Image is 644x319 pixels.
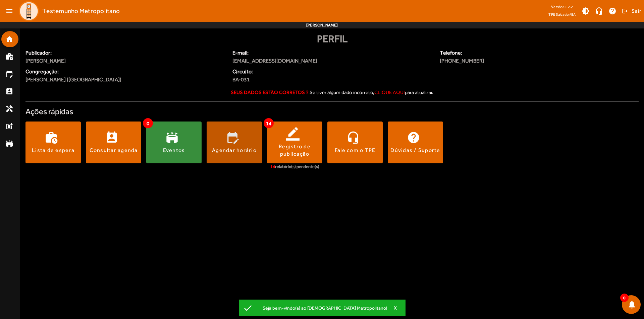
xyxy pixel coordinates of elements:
span: [EMAIL_ADDRESS][DOMAIN_NAME] [232,57,431,65]
div: Eventos [163,147,185,154]
span: 0 [143,118,153,128]
img: Logo TPE [19,1,39,21]
span: Circuito: [232,68,328,76]
h4: Ações rápidas [25,107,639,116]
div: Consultar agenda [90,147,138,154]
span: [PERSON_NAME] [25,57,224,65]
span: 14 [264,118,274,128]
button: X [387,305,404,311]
div: Agendar horário [212,147,257,154]
mat-icon: stadium [5,140,13,148]
span: clique aqui [374,89,405,95]
span: 0 [620,294,629,302]
div: Seja bem-vindo(a) ao [DEMOGRAPHIC_DATA] Metropolitano! [257,303,387,313]
mat-icon: post_add [5,122,13,130]
span: X [394,305,397,311]
mat-icon: work_history [5,53,13,61]
div: Lista de espera [32,147,74,154]
button: Dúvidas / Suporte [388,122,443,163]
mat-icon: menu [3,4,16,18]
button: Fale com o TPE [327,122,383,163]
span: Testemunho Metropolitano [42,6,120,16]
div: Versão: 2.2.2 [548,3,576,11]
span: BA-031 [232,76,328,84]
div: Registro de publicação [267,143,322,158]
span: TPE Salvador/BA [548,11,576,18]
div: Fale com o TPE [335,147,376,154]
button: Eventos [146,122,202,163]
div: Perfil [25,31,639,46]
mat-icon: perm_contact_calendar [5,87,13,95]
span: Congregação: [25,68,224,76]
span: [PHONE_NUMBER] [440,57,587,65]
mat-icon: handyman [5,105,13,113]
button: Registro de publicação [267,122,322,163]
span: E-mail: [232,49,431,57]
div: relatório(s) pendente(s) [270,163,319,170]
button: Consultar agenda [86,122,141,163]
button: Agendar horário [207,122,262,163]
span: Publicador: [25,49,224,57]
span: [PERSON_NAME] ([GEOGRAPHIC_DATA]) [25,76,121,84]
span: 14 [270,164,275,169]
button: Sair [621,6,641,16]
a: Testemunho Metropolitano [16,1,120,21]
span: Sair [632,6,641,16]
strong: Seus dados estão corretos ? [231,89,309,95]
mat-icon: edit_calendar [5,70,13,78]
mat-icon: home [5,35,13,43]
span: Se tiver algum dado incorreto, para atualizar. [310,89,433,95]
div: Dúvidas / Suporte [390,147,440,154]
span: Telefone: [440,49,587,57]
button: Lista de espera [25,122,81,163]
mat-icon: check [243,303,253,313]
